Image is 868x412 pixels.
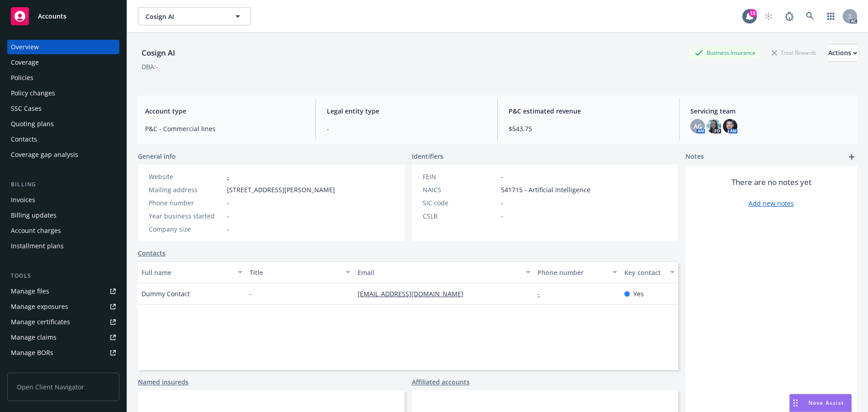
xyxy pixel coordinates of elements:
div: Contacts [11,132,37,147]
span: AG [693,122,702,131]
div: Full name [142,268,232,277]
button: Cosign AI [138,7,251,25]
div: Tools [7,271,119,280]
button: Title [246,261,354,283]
div: Billing [7,180,119,189]
a: Billing updates [7,208,119,223]
div: CSLB [423,211,497,221]
button: Actions [828,44,857,62]
div: NAICS [423,185,497,194]
div: Policies [11,71,33,85]
a: Search [801,7,819,25]
div: Website [149,172,223,181]
div: Phone number [538,268,607,277]
a: - [227,172,229,181]
a: Manage certificates [7,315,119,329]
span: There are no notes yet [731,177,811,188]
button: Email [354,261,534,283]
span: Accounts [38,13,66,20]
a: Switch app [822,7,840,25]
a: Report a Bug [780,7,798,25]
div: Drag to move [790,394,801,412]
div: Mailing address [149,185,223,194]
a: Account charges [7,223,119,238]
a: Quoting plans [7,117,119,131]
div: Title [250,268,340,277]
div: Year business started [149,211,223,221]
span: - [250,289,252,298]
div: Manage BORs [11,346,53,360]
span: Yes [633,289,644,298]
span: Cosign AI [146,12,224,21]
span: Legal entity type [327,106,486,116]
button: Nova Assist [789,394,852,412]
span: Nova Assist [808,399,844,407]
div: Coverage [11,55,39,70]
div: Manage certificates [11,315,70,329]
span: - [227,198,229,208]
span: 541715 - Artificial Intelligence [501,185,590,194]
div: Company size [149,224,223,234]
span: - [327,124,486,133]
div: Phone number [149,198,223,208]
div: Summary of insurance [11,361,80,375]
div: Installment plans [11,239,64,253]
span: P&C estimated revenue [509,106,668,116]
button: Full name [138,261,246,283]
span: [STREET_ADDRESS][PERSON_NAME] [227,185,335,194]
a: Summary of insurance [7,361,119,375]
span: Identifiers [412,152,443,161]
a: Invoices [7,193,119,207]
a: Affiliated accounts [412,377,470,387]
a: - [538,289,547,298]
div: SSC Cases [11,101,42,116]
span: $543.75 [509,124,668,133]
div: 15 [749,9,757,17]
a: Contacts [138,248,165,258]
a: Manage files [7,284,119,298]
span: Open Client Navigator [7,373,119,401]
span: P&C - Commercial lines [145,124,305,133]
a: Overview [7,40,119,54]
button: Key contact [621,261,678,283]
a: Named insureds [138,377,189,387]
span: - [227,211,229,221]
a: Accounts [7,4,119,29]
a: Manage BORs [7,346,119,360]
a: Coverage [7,55,119,70]
div: Manage files [11,284,49,298]
div: Invoices [11,193,35,207]
span: - [501,198,503,208]
div: Account charges [11,223,61,238]
button: Phone number [534,261,620,283]
div: Quoting plans [11,117,54,131]
a: Contacts [7,132,119,147]
div: Billing updates [11,208,57,223]
div: Cosign AI [138,47,179,59]
a: [EMAIL_ADDRESS][DOMAIN_NAME] [358,289,471,298]
a: Policies [7,71,119,85]
span: General info [138,152,176,161]
span: Servicing team [690,106,850,116]
span: - [501,211,503,221]
div: Key contact [624,268,665,277]
div: Total Rewards [767,47,821,58]
div: Manage exposures [11,299,68,314]
img: photo [723,119,737,133]
span: Notes [685,152,704,162]
div: Business Insurance [690,47,760,58]
a: add [846,152,857,162]
a: Manage claims [7,330,119,345]
a: Installment plans [7,239,119,253]
div: Email [358,268,520,277]
a: Add new notes [749,199,794,208]
a: Start snowing [759,7,778,25]
div: Manage claims [11,330,57,345]
span: - [501,172,503,181]
span: Account type [145,106,305,116]
span: Dummy Contact [142,289,190,298]
a: Manage exposures [7,299,119,314]
a: Coverage gap analysis [7,147,119,162]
